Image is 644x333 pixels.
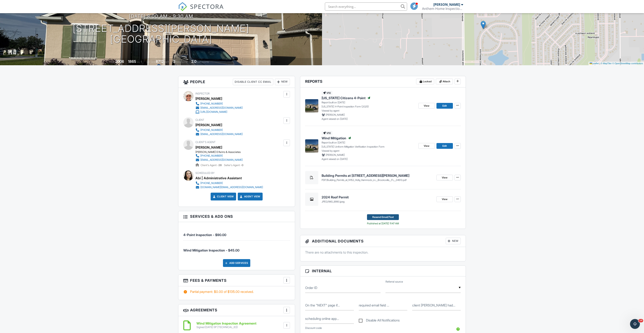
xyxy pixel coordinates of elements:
[599,62,600,65] span: |
[195,150,246,154] div: [PERSON_NAME] D'Avirro & Associates
[195,132,243,136] a: [EMAIL_ADDRESS][DOMAIN_NAME]
[200,133,243,136] div: [EMAIL_ADDRESS][DOMAIN_NAME]
[183,241,290,256] li: Service: Wind Mitigation Inspection
[178,211,295,222] h3: Services & Add ons
[173,59,175,64] div: 3
[638,319,643,322] span: 10
[195,95,222,102] div: [PERSON_NAME]
[412,300,461,310] input: client John Smith had no email, "noemail@john.smith.com" would be the best entry to move forward in
[242,164,243,167] strong: 0
[200,182,223,185] div: [PHONE_NUMBER]
[305,316,339,321] label: scheduling online appointment, when CLIENT has no email.
[305,300,354,310] input: On the "NEXT" page if NO EMAIL is available for CLIENT it is recommended to provide entry in
[129,14,193,19] h3: [DATE] 8:00 am - 9:30 am
[183,289,290,294] div: Partial payment: $0.00 of $135.00 received.
[128,59,136,64] div: 1865
[305,250,461,255] p: There are no attachments to this inspection.
[195,102,243,106] a: [PHONE_NUMBER]
[325,2,407,11] input: Search everything...
[147,60,155,63] span: Lot Size
[200,186,263,189] div: [DOMAIN_NAME][EMAIL_ADDRESS][DOMAIN_NAME]
[196,326,256,329] div: Signed [DATE] (IP [TECHNICAL_ID])
[200,110,227,114] div: [URL][DOMAIN_NAME]
[305,303,340,307] label: On the "NEXT" page if NO EMAIL is available for CLIENT it is recommended to provide entry in
[224,164,243,167] span: Seller's Agent -
[359,318,400,324] label: Disable All Notifications
[195,92,210,95] span: Inspector
[195,154,243,158] a: [PHONE_NUMBER]
[481,21,486,29] img: Marker
[612,62,643,65] a: © OpenStreetMap contributors
[115,59,124,64] div: 2006
[195,118,204,121] span: Client
[195,181,263,185] a: [PHONE_NUMBER]
[359,300,407,310] input: required email field for CLIENT as follows: noemail@clientfirstname.clientlastname.com. For examp...
[197,60,209,63] span: bathrooms
[183,248,239,252] span: Wind Mitigation Inspection - $45.00
[212,194,234,199] a: Client View
[630,319,640,329] iframe: Intercom live chat
[178,304,295,316] h3: Agreements
[196,322,256,329] a: Wind Mitigation Inspection Agreement Signed [DATE] (IP [TECHNICAL_ID])
[200,154,223,157] div: [PHONE_NUMBER]
[195,144,222,150] a: [PERSON_NAME]
[195,122,222,128] div: [PERSON_NAME]
[590,62,599,65] a: Leaflet
[190,2,224,11] span: SPECTORA
[385,280,403,284] label: Referral source
[233,79,273,85] div: Disable Client CC Email
[239,194,260,199] a: Agent View
[200,106,243,109] div: [EMAIL_ADDRESS][DOMAIN_NAME]
[196,322,256,325] h6: Wind Mitigation Inspection Agreement
[195,171,215,175] span: Scheduled By
[73,23,249,45] h1: [STREET_ADDRESS][PERSON_NAME] [GEOGRAPHIC_DATA]
[195,110,243,114] a: [URL][DOMAIN_NAME]
[300,235,466,247] h3: Additional Documents
[156,59,164,64] div: 8712
[195,141,216,144] span: Client's Agent
[183,225,290,241] li: Service: 4-Point Inspection
[200,158,243,162] div: [EMAIL_ADDRESS][DOMAIN_NAME]
[178,76,295,88] h3: People
[178,2,187,11] img: The Best Home Inspection Software - Spectora
[275,79,290,85] div: New
[446,238,461,244] div: New
[359,303,389,307] label: required email field for CLIENT as follows: noemail@clientfirstname.clientlastname.com. For examp...
[195,106,243,110] a: [EMAIL_ADDRESS][DOMAIN_NAME]
[223,259,250,267] div: Add Services
[164,60,169,63] span: sq.ft.
[178,275,295,286] h3: Fees & Payments
[412,303,455,307] label: client John Smith had no email, "noemail@john.smith.com" would be the best entry to move forward in
[433,2,460,7] div: [PERSON_NAME]
[305,326,322,330] label: Discount code
[195,158,243,162] a: [EMAIL_ADDRESS][DOMAIN_NAME]
[218,164,222,167] strong: 28
[200,128,223,132] div: [PHONE_NUMBER]
[137,60,143,63] span: sq. ft.
[183,233,226,237] span: 4-Point Inspection - $90.00
[200,102,223,105] div: [PHONE_NUMBER]
[195,175,242,181] div: Abi | Administrative Assistant
[191,59,196,64] div: 2.0
[305,285,317,290] label: Order ID
[601,62,612,65] a: © MapTiler
[110,60,115,63] span: Built
[305,314,354,324] input: scheduling online appointment, when CLIENT has no email.
[422,7,463,11] div: Anthem Home Inspections
[195,185,263,189] a: [DOMAIN_NAME][EMAIL_ADDRESS][DOMAIN_NAME]
[201,164,222,167] span: Client's Agent -
[176,60,187,63] span: bedrooms
[195,128,243,132] a: [PHONE_NUMBER]
[178,6,224,14] a: SPECTORA
[300,266,466,276] h3: Internal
